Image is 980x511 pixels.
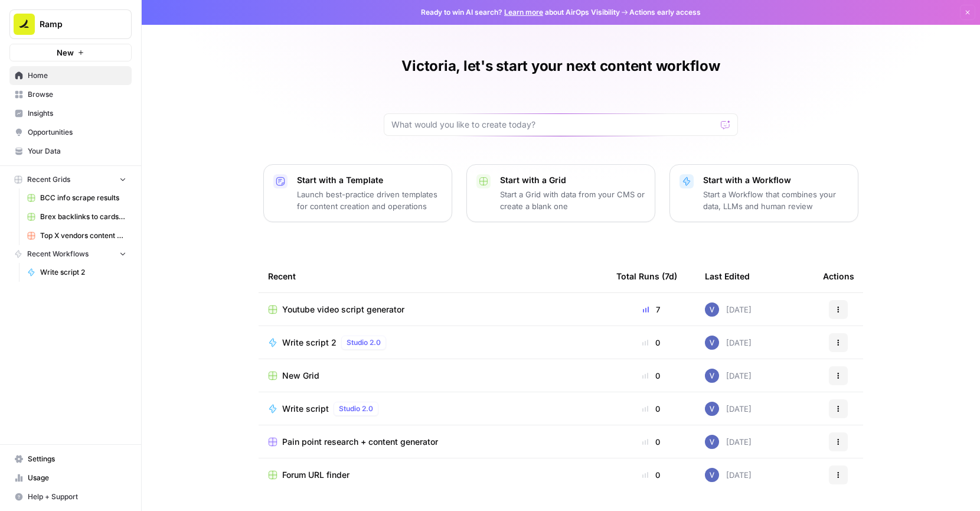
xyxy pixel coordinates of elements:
div: [DATE] [705,468,752,482]
div: Last Edited [705,260,750,292]
div: 7 [616,304,686,315]
span: Actions early access [629,7,701,18]
span: Studio 2.0 [347,337,381,348]
a: Insights [9,104,132,123]
span: Browse [28,89,126,100]
span: Ramp [40,18,111,30]
a: Browse [9,85,132,104]
div: 0 [616,469,686,481]
button: New [9,44,132,61]
a: Opportunities [9,123,132,142]
div: Recent [268,260,597,292]
a: Write scriptStudio 2.0 [268,402,597,416]
a: Write script 2 [22,263,132,282]
div: [DATE] [705,336,752,350]
a: New Grid [268,370,597,382]
p: Start with a Grid [500,174,645,186]
button: Start with a WorkflowStart a Workflow that combines your data, LLMs and human review [669,164,858,222]
h1: Victoria, let's start your next content workflow [401,57,720,76]
a: Forum URL finder [268,469,597,481]
span: New [57,47,74,58]
button: Start with a GridStart a Grid with data from your CMS or create a blank one [466,164,655,222]
span: Usage [28,473,126,483]
a: Youtube video script generator [268,304,597,315]
a: Your Data [9,142,132,161]
a: Home [9,66,132,85]
span: Studio 2.0 [339,403,373,414]
div: Total Runs (7d) [616,260,677,292]
span: Forum URL finder [282,469,349,481]
span: Home [28,70,126,81]
a: Brex backlinks to cards page [22,207,132,226]
a: Settings [9,450,132,468]
span: Brex backlinks to cards page [40,211,126,222]
p: Start with a Workflow [703,174,848,186]
div: Actions [823,260,854,292]
button: Recent Grids [9,171,132,188]
button: Workspace: Ramp [9,9,132,39]
span: Insights [28,108,126,119]
span: Ready to win AI search? about AirOps Visibility [421,7,620,18]
span: New Grid [282,370,319,382]
div: 0 [616,370,686,382]
div: [DATE] [705,435,752,449]
span: Top X vendors content generator [40,230,126,241]
div: [DATE] [705,369,752,383]
a: Top X vendors content generator [22,226,132,245]
p: Start a Workflow that combines your data, LLMs and human review [703,188,848,212]
span: Write script 2 [40,267,126,278]
span: Help + Support [28,492,126,502]
span: Opportunities [28,127,126,138]
span: Your Data [28,146,126,157]
input: What would you like to create today? [391,119,716,131]
div: [DATE] [705,402,752,416]
a: Pain point research + content generator [268,436,597,448]
span: Youtube video script generator [282,304,404,315]
div: 0 [616,337,686,349]
span: Pain point research + content generator [282,436,438,448]
img: 2tijbeq1l253n59yk5qyo2htxvbk [705,435,719,449]
span: Settings [28,454,126,464]
a: Usage [9,468,132,487]
a: Learn more [504,8,543,17]
span: Write script [282,403,329,415]
img: 2tijbeq1l253n59yk5qyo2htxvbk [705,468,719,482]
img: 2tijbeq1l253n59yk5qyo2htxvbk [705,336,719,350]
button: Recent Workflows [9,245,132,263]
button: Help + Support [9,487,132,506]
span: BCC info scrape results [40,193,126,203]
a: Write script 2Studio 2.0 [268,336,597,350]
img: Ramp Logo [14,14,35,35]
img: 2tijbeq1l253n59yk5qyo2htxvbk [705,402,719,416]
a: BCC info scrape results [22,188,132,207]
span: Write script 2 [282,337,337,349]
p: Start with a Template [297,174,442,186]
img: 2tijbeq1l253n59yk5qyo2htxvbk [705,302,719,317]
span: Recent Grids [27,174,70,185]
p: Start a Grid with data from your CMS or create a blank one [500,188,645,212]
div: 0 [616,403,686,415]
div: [DATE] [705,302,752,317]
img: 2tijbeq1l253n59yk5qyo2htxvbk [705,369,719,383]
p: Launch best-practice driven templates for content creation and operations [297,188,442,212]
button: Start with a TemplateLaunch best-practice driven templates for content creation and operations [263,164,452,222]
span: Recent Workflows [27,249,89,259]
div: 0 [616,436,686,448]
